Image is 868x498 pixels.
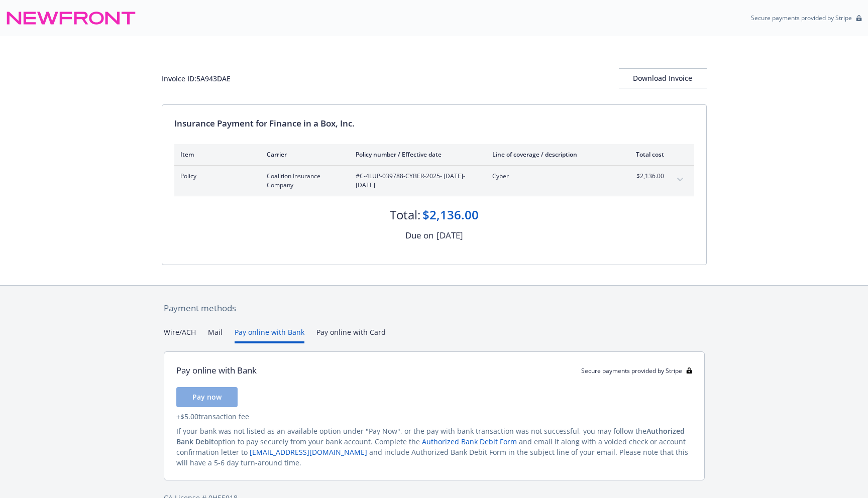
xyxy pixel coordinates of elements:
[581,366,692,375] div: Secure payments provided by Stripe
[164,327,196,343] button: Wire/ACH
[162,73,231,84] div: Invoice ID: 5A943DAE
[492,172,610,181] span: Cyber
[164,302,705,315] div: Payment methods
[356,172,476,190] span: #C-4LUP-039788-CYBER-2025 - [DATE]-[DATE]
[422,206,479,223] div: $2,136.00
[176,411,692,422] div: + $5.00 transaction fee
[267,172,340,190] span: Coalition Insurance Company
[267,150,340,159] div: Carrier
[405,229,433,242] div: Due on
[422,437,517,446] a: Authorized Bank Debit Form
[250,447,367,457] a: [EMAIL_ADDRESS][DOMAIN_NAME]
[180,172,251,181] span: Policy
[235,327,304,343] button: Pay online with Bank
[180,150,251,159] div: Item
[751,14,852,22] p: Secure payments provided by Stripe
[174,166,694,196] div: PolicyCoalition Insurance Company#C-4LUP-039788-CYBER-2025- [DATE]-[DATE]Cyber$2,136.00expand con...
[316,327,386,343] button: Pay online with Card
[626,172,664,181] span: $2,136.00
[208,327,223,343] button: Mail
[192,392,222,402] span: Pay now
[672,172,688,188] button: expand content
[176,387,238,407] button: Pay now
[390,206,420,223] div: Total:
[176,426,685,446] span: Authorized Bank Debit
[619,68,707,88] button: Download Invoice
[174,117,694,130] div: Insurance Payment for Finance in a Box, Inc.
[619,69,707,88] div: Download Invoice
[176,426,692,468] div: If your bank was not listed as an available option under "Pay Now", or the pay with bank transact...
[437,229,463,242] div: [DATE]
[626,150,664,159] div: Total cost
[492,150,610,159] div: Line of coverage / description
[356,150,476,159] div: Policy number / Effective date
[176,364,257,377] div: Pay online with Bank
